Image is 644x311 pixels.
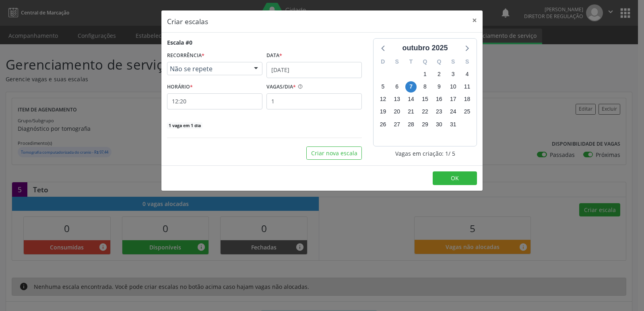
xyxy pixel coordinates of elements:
[405,81,417,93] span: terça-feira, 7 de outubro de 2025
[448,94,459,105] span: sexta-feira, 17 de outubro de 2025
[376,56,390,68] div: D
[167,93,262,109] input: 00:00
[419,119,431,130] span: quarta-feira, 29 de outubro de 2025
[266,49,282,62] label: Data
[296,81,303,89] ion-icon: help circle outline
[377,81,388,93] span: domingo, 5 de outubro de 2025
[433,119,445,130] span: quinta-feira, 30 de outubro de 2025
[451,174,459,182] span: OK
[462,106,473,117] span: sábado, 25 de outubro de 2025
[167,49,204,62] label: RECORRÊNCIA
[167,38,192,47] div: Escala #0
[373,149,477,158] div: Vagas em criação: 1
[399,43,451,54] div: outubro 2025
[391,81,402,93] span: segunda-feira, 6 de outubro de 2025
[466,10,483,30] button: Close
[448,119,459,130] span: sexta-feira, 31 de outubro de 2025
[433,171,477,185] button: OK
[448,106,459,117] span: sexta-feira, 24 de outubro de 2025
[390,56,404,68] div: S
[462,94,473,105] span: sábado, 18 de outubro de 2025
[167,16,208,27] h5: Criar escalas
[391,94,402,105] span: segunda-feira, 13 de outubro de 2025
[446,56,460,68] div: S
[391,106,402,117] span: segunda-feira, 20 de outubro de 2025
[306,146,362,160] button: Criar nova escala
[433,81,445,93] span: quinta-feira, 9 de outubro de 2025
[448,149,455,158] span: / 5
[167,122,202,129] span: 1 vaga em 1 dia
[405,94,417,105] span: terça-feira, 14 de outubro de 2025
[460,56,474,68] div: S
[377,94,388,105] span: domingo, 12 de outubro de 2025
[266,81,296,93] label: VAGAS/DIA
[448,68,459,80] span: sexta-feira, 3 de outubro de 2025
[377,106,388,117] span: domingo, 19 de outubro de 2025
[391,119,402,130] span: segunda-feira, 27 de outubro de 2025
[433,68,445,80] span: quinta-feira, 2 de outubro de 2025
[419,68,431,80] span: quarta-feira, 1 de outubro de 2025
[167,81,193,93] label: HORÁRIO
[419,94,431,105] span: quarta-feira, 15 de outubro de 2025
[418,56,432,68] div: Q
[377,119,388,130] span: domingo, 26 de outubro de 2025
[462,68,473,80] span: sábado, 4 de outubro de 2025
[405,119,417,130] span: terça-feira, 28 de outubro de 2025
[419,106,431,117] span: quarta-feira, 22 de outubro de 2025
[448,81,459,93] span: sexta-feira, 10 de outubro de 2025
[170,65,246,73] span: Não se repete
[462,81,473,93] span: sábado, 11 de outubro de 2025
[432,56,446,68] div: Q
[404,56,418,68] div: T
[405,106,417,117] span: terça-feira, 21 de outubro de 2025
[433,106,445,117] span: quinta-feira, 23 de outubro de 2025
[433,94,445,105] span: quinta-feira, 16 de outubro de 2025
[266,62,362,78] input: Selecione uma data
[419,81,431,93] span: quarta-feira, 8 de outubro de 2025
